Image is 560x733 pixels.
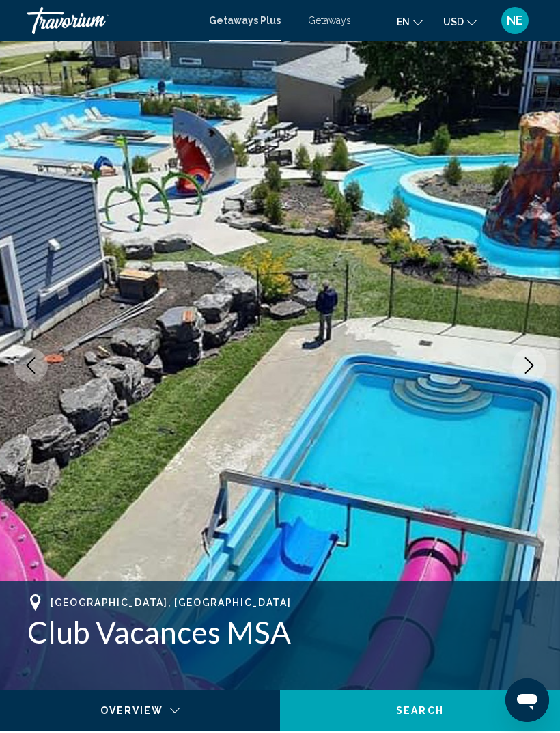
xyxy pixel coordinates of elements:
[51,597,291,608] span: [GEOGRAPHIC_DATA], [GEOGRAPHIC_DATA]
[27,7,195,34] a: Travorium
[397,12,423,31] button: Change language
[280,690,560,731] button: Search
[507,14,523,27] span: NE
[512,348,546,383] button: Next image
[396,706,444,717] span: Search
[505,678,549,722] iframe: Button to launch messaging window
[308,15,351,26] a: Getaways
[14,348,48,383] button: Previous image
[397,16,410,27] span: en
[443,16,464,27] span: USD
[27,614,533,650] h1: Club Vacances MSA
[209,15,281,26] a: Getaways Plus
[497,6,533,35] button: User Menu
[443,12,477,31] button: Change currency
